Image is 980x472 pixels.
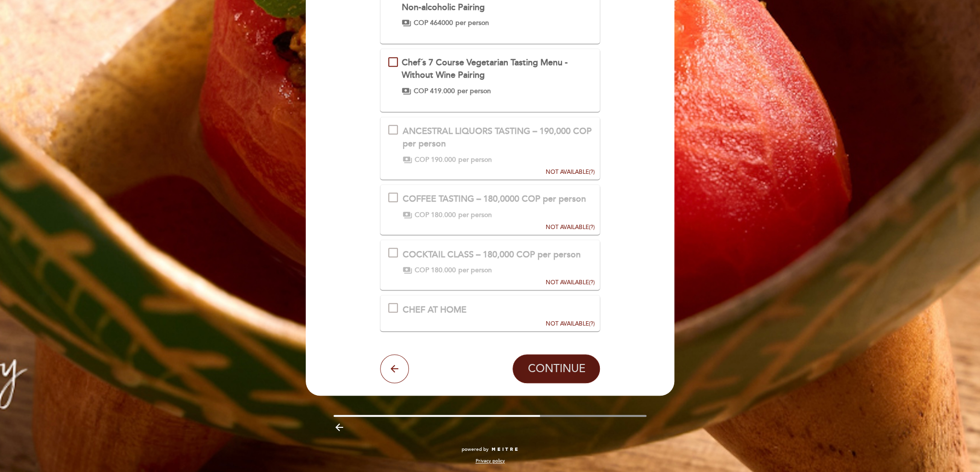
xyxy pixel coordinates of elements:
span: per person [457,86,491,96]
span: payments [403,266,412,275]
div: COCKTAIL CLASS – 180,000 COP per person [403,249,581,261]
a: powered by [462,446,518,453]
button: CONTINUE [513,354,600,383]
div: COFFEE TASTING – 180,0000 COP per person [403,193,586,206]
span: per person [458,155,492,165]
a: Privacy policy [475,458,504,464]
button: arrow_back [380,354,409,383]
button: NOT AVAILABLE(?) [542,185,597,232]
span: per person [458,266,492,275]
span: NOT AVAILABLE [545,169,588,176]
span: payments [402,86,411,96]
div: (?) [545,320,594,328]
span: CONTINUE [527,362,585,375]
span: per person [455,18,489,28]
div: ANCESTRAL LIQUORS TASTING – 190,000 COP per person [403,125,592,150]
img: MEITRE [491,447,518,452]
md-checkbox: Chef´s 7 Course Vegetarian Tasting Menu - Without Wine Pairing payments COP 419.000 per person [388,57,592,96]
div: (?) [545,168,594,176]
span: Chef´s 7 Course Vegetarian Tasting Menu - Without Wine Pairing [402,57,568,80]
span: COP 190.000 [415,155,456,165]
span: powered by [462,446,489,453]
button: NOT AVAILABLE(?) [542,117,597,177]
span: COP 180.000 [415,210,456,220]
span: per person [458,210,492,220]
span: COP 419.000 [414,86,455,96]
span: payments [403,210,412,220]
span: payments [402,18,411,28]
i: arrow_backward [334,422,345,433]
div: (?) [545,223,594,231]
span: COP 180.000 [415,266,456,275]
div: (?) [545,278,594,287]
span: NOT AVAILABLE [545,320,588,327]
span: NOT AVAILABLE [545,224,588,231]
span: payments [403,155,412,165]
i: arrow_back [389,363,400,375]
button: NOT AVAILABLE(?) [542,240,597,287]
div: CHEF AT HOME [403,304,466,316]
span: COP 464000 [414,18,453,28]
span: NOT AVAILABLE [545,279,588,286]
button: NOT AVAILABLE(?) [542,295,597,328]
